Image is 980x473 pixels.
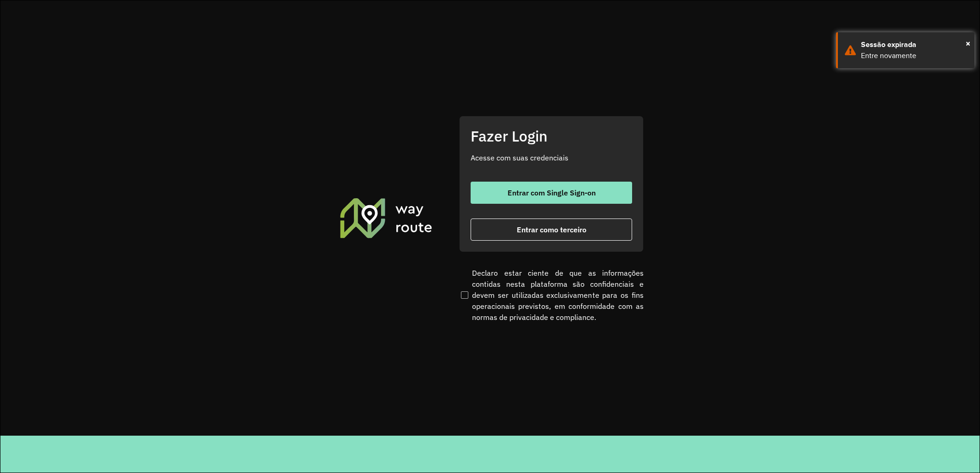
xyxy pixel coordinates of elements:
[459,267,644,323] label: Declaro estar ciente de que as informações contidas nesta plataforma são confidenciais e devem se...
[471,152,632,163] p: Acesse com suas credenciais
[861,50,968,61] div: Entre novamente
[471,127,632,145] h2: Fazer Login
[471,182,632,204] button: button
[339,197,434,239] img: Roteirizador AmbevTech
[966,36,970,50] span: ×
[517,226,586,233] span: Entrar como terceiro
[508,189,596,196] span: Entrar com Single Sign-on
[861,39,968,50] div: Sessão expirada
[471,219,632,241] button: button
[966,36,970,50] button: Close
